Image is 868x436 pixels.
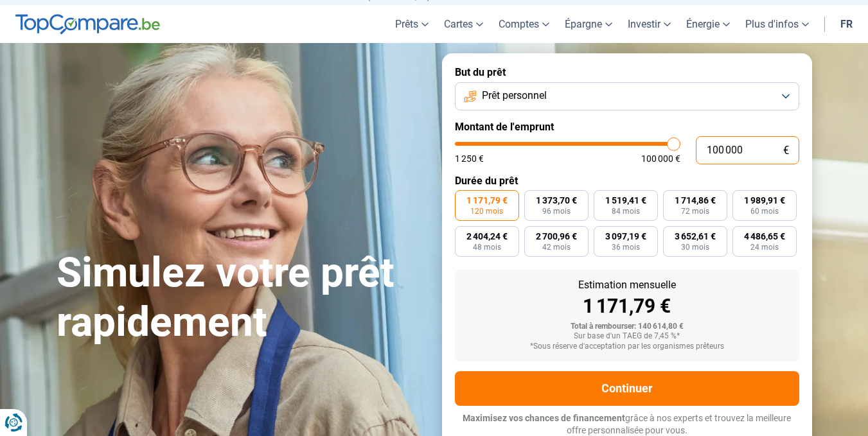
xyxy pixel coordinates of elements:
[605,232,646,241] span: 3 097,19 €
[455,66,799,78] label: But du prêt
[557,5,620,43] a: Épargne
[15,14,160,35] img: TopCompare
[455,82,799,110] button: Prêt personnel
[612,243,640,251] span: 36 mois
[681,243,709,251] span: 30 mois
[465,280,789,290] div: Estimation mensuelle
[750,207,779,215] span: 60 mois
[465,332,789,341] div: Sur base d'un TAEG de 7,45 %*
[455,175,799,187] label: Durée du prêt
[612,207,640,215] span: 84 mois
[536,232,577,241] span: 2 700,96 €
[675,232,716,241] span: 3 652,61 €
[678,5,738,43] a: Énergie
[833,5,860,43] a: fr
[465,342,789,351] div: *Sous réserve d'acceptation par les organismes prêteurs
[455,371,799,406] button: Continuer
[605,196,646,205] span: 1 519,41 €
[750,243,779,251] span: 24 mois
[783,145,789,156] span: €
[455,121,799,133] label: Montant de l'emprunt
[681,207,709,215] span: 72 mois
[466,196,508,205] span: 1 171,79 €
[542,207,571,215] span: 96 mois
[744,196,785,205] span: 1 989,91 €
[620,5,678,43] a: Investir
[738,5,817,43] a: Plus d'infos
[466,232,508,241] span: 2 404,24 €
[473,243,501,251] span: 48 mois
[744,232,785,241] span: 4 486,65 €
[387,5,436,43] a: Prêts
[491,5,557,43] a: Comptes
[57,249,427,347] h1: Simulez votre prêt rapidement
[470,207,503,215] span: 120 mois
[536,196,577,205] span: 1 373,70 €
[455,154,484,163] span: 1 250 €
[542,243,571,251] span: 42 mois
[463,413,625,423] span: Maximisez vos chances de financement
[436,5,491,43] a: Cartes
[465,322,789,331] div: Total à rembourser: 140 614,80 €
[465,297,789,316] div: 1 171,79 €
[675,196,716,205] span: 1 714,86 €
[482,89,547,103] span: Prêt personnel
[641,154,680,163] span: 100 000 €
